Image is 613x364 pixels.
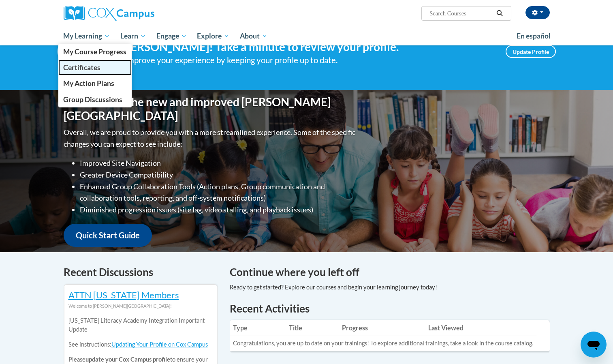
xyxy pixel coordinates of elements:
[581,332,607,358] iframe: Button to launch messaging window
[156,31,187,41] span: Engage
[58,60,132,75] a: Certificates
[68,316,213,334] p: [US_STATE] Literacy Academy Integration Important Update
[230,301,550,316] h1: Recent Activities
[58,92,132,107] a: Group Discussions
[68,289,179,300] a: ATTN [US_STATE] Members
[80,169,357,181] li: Greater Device Compatibility
[64,6,154,21] img: Cox Campus
[58,44,132,60] a: My Course Progress
[68,340,213,349] p: See instructions:
[106,54,493,67] div: Help improve your experience by keeping your profile up to date.
[64,95,357,122] h1: Welcome to the new and improved [PERSON_NAME][GEOGRAPHIC_DATA]
[63,31,110,41] span: My Learning
[506,45,556,58] a: Update Profile
[58,27,115,45] a: My Learning
[511,28,556,45] a: En español
[151,27,192,45] a: Engage
[230,320,286,336] th: Type
[235,27,273,45] a: About
[286,320,339,336] th: Title
[120,31,146,41] span: Learn
[106,40,493,54] h4: Hi [PERSON_NAME]! Take a minute to review your profile.
[80,181,357,204] li: Enhanced Group Collaboration Tools (Action plans, Group communication and collaboration tools, re...
[115,27,151,45] a: Learn
[80,204,357,216] li: Diminished progression issues (site lag, video stalling, and playback issues)
[80,157,357,169] li: Improved Site Navigation
[64,264,218,280] h4: Recent Discussions
[240,31,267,41] span: About
[64,126,357,150] p: Overall, we are proud to provide you with a more streamlined experience. Some of the specific cha...
[64,6,218,21] a: Cox Campus
[63,79,114,88] span: My Action Plans
[85,356,170,363] b: update your Cox Campus profile
[58,33,94,70] img: Profile Image
[58,75,132,91] a: My Action Plans
[111,341,208,348] a: Updating Your Profile on Cox Campus
[429,9,493,18] input: Search Courses
[51,27,562,45] div: Main menu
[230,336,536,351] td: Congratulations, you are up to date on your trainings! To explore additional trainings, take a lo...
[68,302,213,310] div: Welcome to [PERSON_NAME][GEOGRAPHIC_DATA]!
[517,32,551,40] span: En español
[64,224,152,247] a: Quick Start Guide
[63,63,100,72] span: Certificates
[63,47,126,56] span: My Course Progress
[63,95,122,104] span: Group Discussions
[525,6,550,19] button: Account Settings
[339,320,425,336] th: Progress
[192,27,235,45] a: Explore
[197,31,229,41] span: Explore
[230,264,550,280] h4: Continue where you left off
[493,9,506,18] button: Search
[425,320,536,336] th: Last Viewed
